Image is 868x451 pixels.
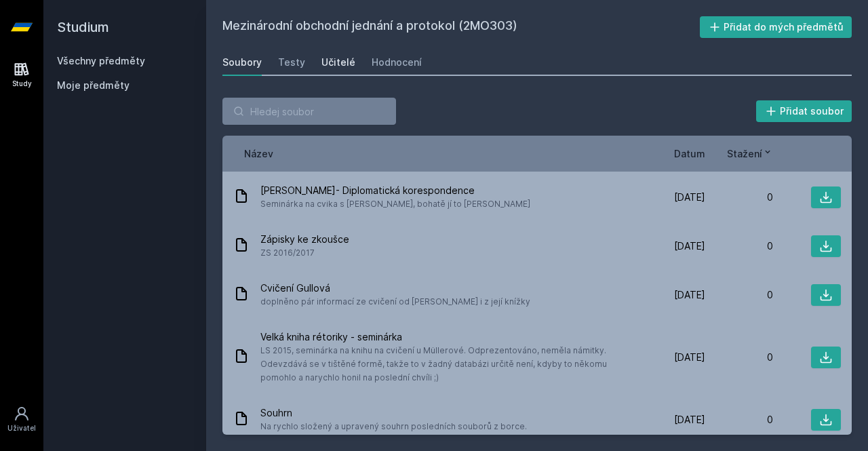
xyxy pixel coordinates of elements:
[260,233,349,246] span: Zápisky ke zkoušce
[3,54,41,96] a: Study
[222,56,262,69] div: Soubory
[260,197,530,211] span: Seminárka na cvika s [PERSON_NAME], bohatě jí to [PERSON_NAME]
[278,56,305,69] div: Testy
[321,49,355,76] a: Učitelé
[674,191,705,204] span: [DATE]
[705,288,773,302] div: 0
[372,56,422,69] div: Hodnocení
[674,351,705,364] span: [DATE]
[260,184,530,197] span: [PERSON_NAME]- Diplomatická korespondence
[57,79,130,92] span: Moje předměty
[321,56,355,69] div: Učitelé
[674,146,705,161] button: Datum
[278,49,305,76] a: Testy
[260,344,632,385] span: LS 2015, seminárka na knihu na cvičení u Müllerové. Odprezentováno, neměla námitky. Odevzdává se ...
[700,16,852,38] button: Přidat do mých předmětů
[260,295,530,309] span: doplněno pár informací ze cvičení od [PERSON_NAME] i z její knížky
[705,191,773,204] div: 0
[260,246,349,260] span: ZS 2016/2017
[222,49,262,76] a: Soubory
[260,420,527,433] span: Na rychlo složený a upravený souhrn posledních souborů z borce.
[674,239,705,253] span: [DATE]
[674,288,705,302] span: [DATE]
[372,49,422,76] a: Hodnocení
[674,413,705,427] span: [DATE]
[705,351,773,364] div: 0
[705,413,773,427] div: 0
[12,79,32,89] div: Study
[756,100,852,122] button: Přidat soubor
[260,406,527,420] span: Souhrn
[57,55,145,66] a: Všechny předměty
[260,281,530,295] span: Cvičení Gullová
[222,16,700,38] h2: Mezinárodní obchodní jednání a protokol (2MO303)
[705,239,773,253] div: 0
[222,98,396,125] input: Hledej soubor
[244,146,273,161] button: Název
[727,146,773,161] button: Stažení
[7,423,36,433] div: Uživatel
[727,146,762,161] span: Stažení
[3,399,41,440] a: Uživatel
[260,330,632,344] span: Velká kniha rétoriky - seminárka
